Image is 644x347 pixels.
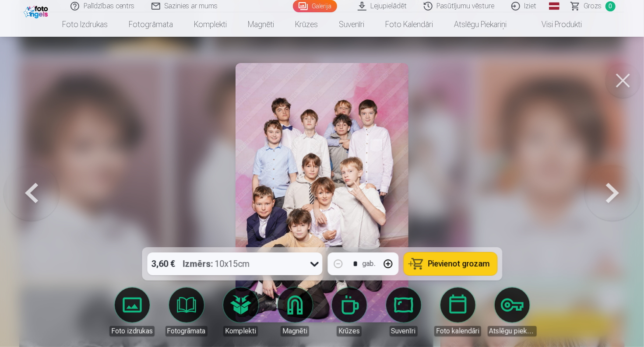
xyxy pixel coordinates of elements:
[165,326,208,336] div: Fotogrāmata
[325,287,374,336] a: Krūzes
[223,326,258,336] div: Komplekti
[237,12,285,37] a: Magnēti
[379,287,428,336] a: Suvenīri
[390,326,418,336] div: Suvenīri
[337,326,362,336] div: Krūzes
[285,12,328,37] a: Krūzes
[183,252,250,275] div: 10x15cm
[488,326,537,336] div: Atslēgu piekariņi
[24,4,50,18] img: /fa1
[605,1,616,11] span: 0
[517,12,592,37] a: Visi produkti
[271,287,320,336] a: Magnēti
[404,252,497,275] button: Pievienot grozam
[281,326,309,336] div: Magnēti
[488,287,537,336] a: Atslēgu piekariņi
[443,12,517,37] a: Atslēgu piekariņi
[328,12,375,37] a: Suvenīri
[108,287,157,336] a: Foto izdrukas
[584,1,602,11] span: Grozs
[434,326,481,336] div: Foto kalendāri
[433,287,482,336] a: Foto kalendāri
[183,258,213,270] strong: Izmērs :
[183,12,237,37] a: Komplekti
[428,260,490,268] span: Pievienot grozam
[118,12,183,37] a: Fotogrāmata
[375,12,443,37] a: Foto kalendāri
[52,12,118,37] a: Foto izdrukas
[109,326,155,336] div: Foto izdrukas
[147,252,179,275] div: 3,60 €
[362,259,376,269] div: gab.
[216,287,265,336] a: Komplekti
[162,287,211,336] a: Fotogrāmata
